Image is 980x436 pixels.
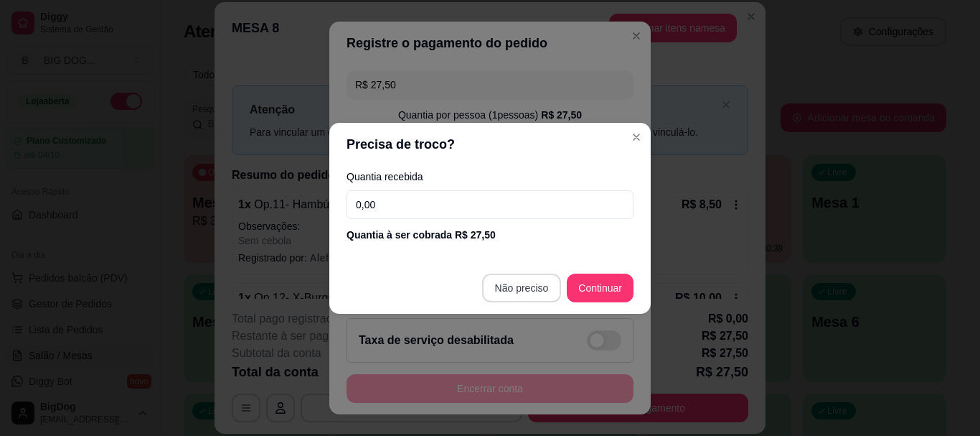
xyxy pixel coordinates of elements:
button: Continuar [567,274,633,302]
button: Close [625,126,648,149]
button: Não preciso [482,274,562,302]
div: Quantia à ser cobrada R$ 27,50 [347,228,633,242]
header: Precisa de troco? [329,123,651,166]
label: Quantia recebida [347,172,633,182]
